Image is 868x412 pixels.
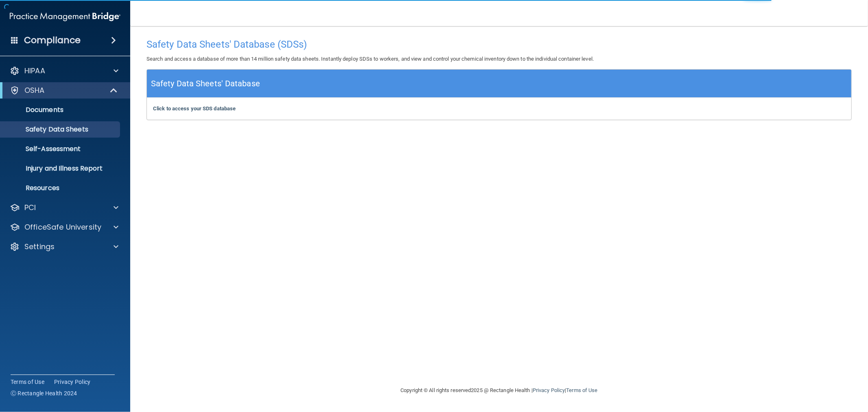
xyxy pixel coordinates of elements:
p: Settings [24,242,55,252]
h4: Compliance [24,35,81,46]
h4: Safety Data Sheets' Database (SDSs) [146,39,852,50]
a: Settings [10,242,118,252]
p: Safety Data Sheets [5,125,116,134]
img: PMB logo [10,9,120,25]
p: HIPAA [24,66,45,76]
a: Click to access your SDS database [153,105,236,112]
span: Ⓒ Rectangle Health 2024 [11,389,77,397]
p: Self-Assessment [5,145,116,153]
p: Injury and Illness Report [5,164,116,173]
a: HIPAA [10,66,118,76]
div: Copyright © All rights reserved 2025 @ Rectangle Health | | [351,377,648,403]
a: Privacy Policy [533,387,565,393]
p: Documents [5,106,116,114]
a: OfficeSafe University [10,222,118,232]
a: OSHA [10,85,118,95]
h5: Safety Data Sheets' Database [151,77,260,91]
p: PCI [24,203,36,213]
a: Terms of Use [11,378,44,386]
p: Resources [5,184,116,192]
a: Terms of Use [566,387,597,393]
a: Privacy Policy [54,378,91,386]
a: PCI [10,203,118,213]
p: OfficeSafe University [24,222,101,232]
p: Search and access a database of more than 14 million safety data sheets. Instantly deploy SDSs to... [146,54,852,64]
p: OSHA [24,85,45,95]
